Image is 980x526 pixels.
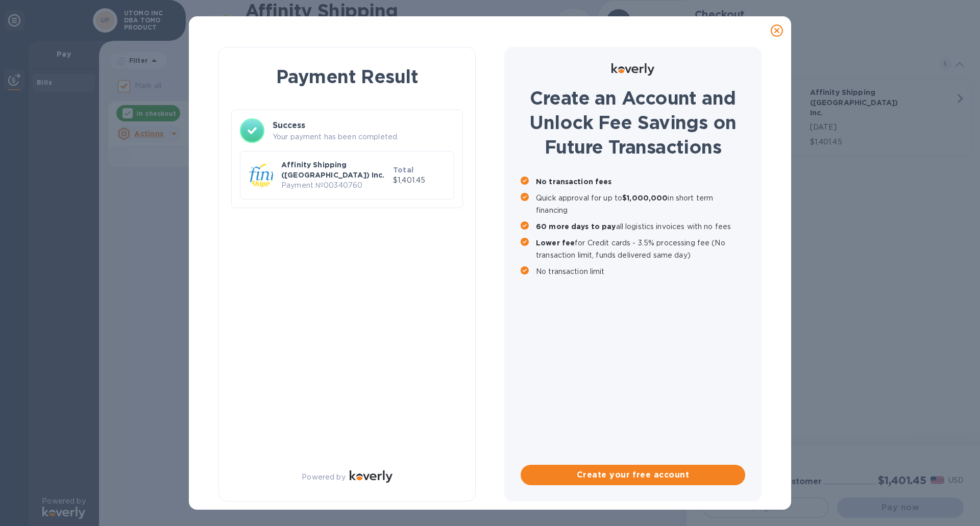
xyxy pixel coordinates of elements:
[611,63,654,76] img: Logo
[521,465,745,485] button: Create your free account
[521,86,745,159] h1: Create an Account and Unlock Fee Savings on Future Transactions
[536,220,745,233] p: all logistics invoices with no fees
[536,192,745,216] p: Quick approval for up to in short term financing
[536,222,616,231] b: 60 more days to pay
[273,132,454,142] p: Your payment has been completed.
[281,180,389,191] p: Payment № 00340760
[529,469,737,481] span: Create your free account
[350,470,393,483] img: Logo
[273,119,454,132] h3: Success
[536,239,575,247] b: Lower fee
[281,160,389,180] p: Affinity Shipping ([GEOGRAPHIC_DATA]) Inc.
[393,166,413,174] b: Total
[536,265,745,278] p: No transaction limit
[302,472,345,483] p: Powered by
[536,237,745,261] p: for Credit cards - 3.5% processing fee (No transaction limit, funds delivered same day)
[235,64,459,89] h1: Payment Result
[622,194,668,202] b: $1,000,000
[536,178,612,186] b: No transaction fees
[393,175,446,186] p: $1,401.45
